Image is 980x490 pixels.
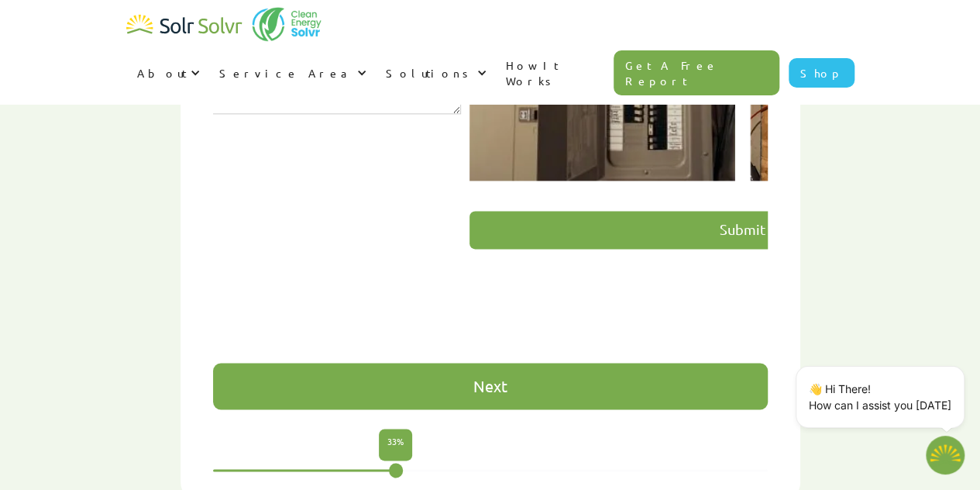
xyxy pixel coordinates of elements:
iframe: reCAPTCHA [469,257,705,317]
div: Service Area [208,50,375,96]
a: Get A Free Report [614,50,779,95]
div: About [126,50,208,96]
button: Open chatbot widget [926,436,965,474]
img: 1702586718.png [926,436,965,474]
div: next slide [213,363,768,409]
div: Next [473,378,507,394]
a: Shop [789,58,854,88]
span: 33 [387,435,397,447]
p: % [387,433,404,449]
div: About [137,65,187,81]
div: Service Area [219,65,353,81]
p: 👋 Hi There! How can I assist you [DATE] [809,381,951,413]
a: How It Works [495,42,614,104]
div: Solutions [375,50,495,96]
div: Solutions [386,65,473,81]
